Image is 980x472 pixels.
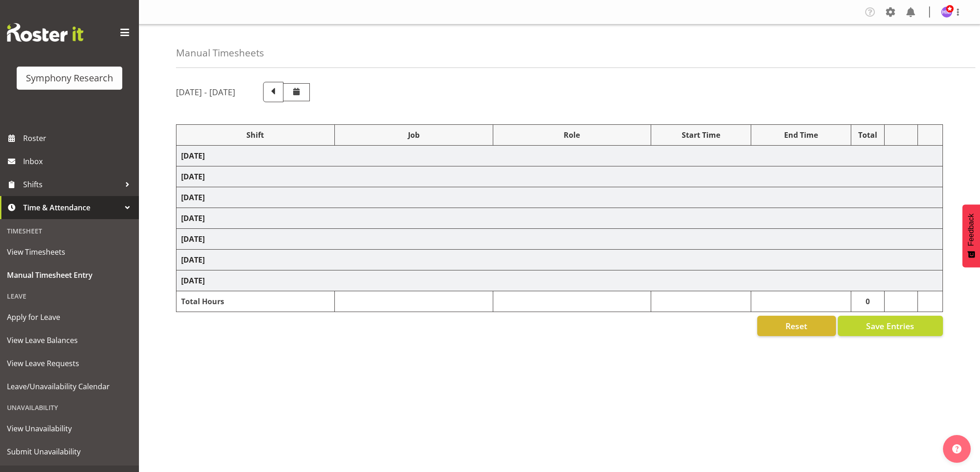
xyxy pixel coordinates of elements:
span: Time & Attendance [23,201,120,215]
div: Role [498,129,647,141]
span: View Timesheets [7,245,132,259]
div: Total [856,129,879,141]
div: Unavailability [2,398,137,417]
a: View Leave Balances [2,329,137,352]
h4: Manual Timesheets [176,48,264,58]
a: Leave/Unavailability Calendar [2,375,137,398]
a: View Leave Requests [2,352,137,375]
span: Shifts [23,178,120,191]
span: View Leave Balances [7,333,132,347]
span: Manual Timesheet Entry [7,268,132,282]
td: [DATE] [176,208,943,229]
div: Symphony Research [26,71,113,85]
img: Rosterit website logo [7,23,83,42]
div: Job [339,129,488,141]
img: help-xxl-2.png [952,444,961,454]
a: View Timesheets [2,240,137,264]
div: Start Time [656,129,746,141]
div: End Time [756,129,846,141]
img: hitesh-makan1261.jpg [941,6,952,18]
a: View Unavailability [2,417,137,440]
td: Total Hours [176,291,335,312]
a: Submit Unavailability [2,440,137,463]
button: Save Entries [838,316,943,336]
span: Apply for Leave [7,310,132,324]
div: Leave [2,287,137,306]
td: 0 [851,291,885,312]
span: View Leave Requests [7,356,132,370]
span: Save Entries [866,320,914,332]
span: Reset [785,320,807,332]
div: Shift [181,129,330,141]
span: View Unavailability [7,422,132,435]
td: [DATE] [176,229,943,250]
td: [DATE] [176,250,943,270]
h5: [DATE] - [DATE] [176,87,235,97]
span: Submit Unavailability [7,445,132,459]
td: [DATE] [176,146,943,166]
td: [DATE] [176,187,943,208]
button: Feedback - Show survey [962,204,980,267]
span: Leave/Unavailability Calendar [7,380,132,393]
div: Timesheet [2,221,137,240]
td: [DATE] [176,270,943,291]
a: Apply for Leave [2,306,137,329]
td: [DATE] [176,166,943,187]
a: Manual Timesheet Entry [2,264,137,287]
span: Roster [23,131,134,145]
button: Reset [757,316,836,336]
span: Inbox [23,154,134,168]
span: Feedback [967,214,975,246]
